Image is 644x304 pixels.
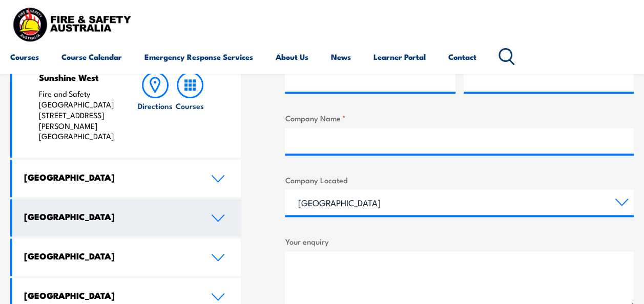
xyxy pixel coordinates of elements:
p: Fire and Safety [GEOGRAPHIC_DATA] [STREET_ADDRESS][PERSON_NAME] [GEOGRAPHIC_DATA] [39,89,119,142]
label: Company Located [285,174,634,186]
label: Company Name [285,112,634,124]
label: Your enquiry [285,235,634,247]
h6: Directions [138,100,173,111]
a: Course Calendar [61,45,122,69]
a: [GEOGRAPHIC_DATA] [12,160,241,197]
a: [GEOGRAPHIC_DATA] [12,199,241,236]
a: Courses [173,72,207,142]
h4: [GEOGRAPHIC_DATA] [24,290,195,301]
h4: [GEOGRAPHIC_DATA] [24,171,195,183]
h6: Courses [176,100,204,111]
h4: Sunshine West [39,72,119,83]
a: Courses [10,45,39,69]
a: Learner Portal [373,45,426,69]
a: Emergency Response Services [144,45,253,69]
a: Directions [138,72,173,142]
a: News [331,45,351,69]
h4: [GEOGRAPHIC_DATA] [24,250,195,262]
h4: [GEOGRAPHIC_DATA] [24,211,195,222]
a: Contact [448,45,476,69]
a: [GEOGRAPHIC_DATA] [12,238,241,276]
a: About Us [276,45,308,69]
